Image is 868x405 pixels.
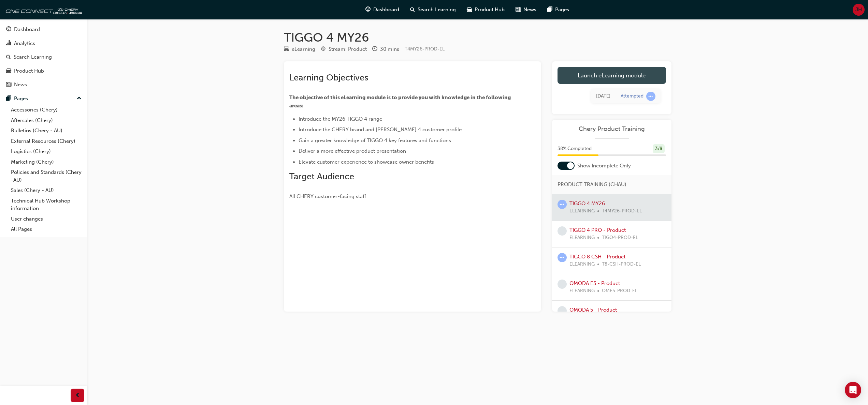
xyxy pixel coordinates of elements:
[467,5,472,14] span: car-icon
[289,94,512,109] span: The objective of this eLearning module is to provide you with knowledge in the following areas:
[3,92,84,105] button: Pages
[855,6,862,14] span: JH
[569,307,617,313] a: OMODA 5 - Product
[558,253,567,262] span: learningRecordVerb_ATTEMPT-icon
[596,92,610,100] div: Tue Aug 12 2025 08:08:27 GMT+1000 (Australian Eastern Standard Time)
[8,136,84,147] a: External Resources (Chery)
[289,171,354,182] span: Target Audience
[14,95,28,103] div: Pages
[321,45,367,54] div: Stream
[646,92,655,101] span: learningRecordVerb_ATTEMPT-icon
[558,200,567,209] span: learningRecordVerb_ATTEMPT-icon
[299,137,451,144] span: Gain a greater knowledge of TIGGO 4 key features and functions
[3,37,84,50] a: Analytics
[569,280,620,286] a: OMODA E5 - Product
[284,46,289,52] span: learningResourceType_ELEARNING-icon
[3,22,84,92] button: DashboardAnalyticsSearch LearningProduct HubNews
[8,196,84,214] a: Technical Hub Workshop information
[3,65,84,77] a: Product Hub
[523,6,536,14] span: News
[569,227,626,233] a: TIGGO 4 PRO - Product
[6,54,11,60] span: search-icon
[558,145,592,153] span: 38 % Completed
[475,6,505,14] span: Product Hub
[373,6,399,14] span: Dashboard
[558,67,666,84] a: Launch eLearning module
[8,224,84,235] a: All Pages
[542,3,575,17] a: pages-iconPages
[569,287,595,295] span: ELEARNING
[360,3,405,17] a: guage-iconDashboard
[405,46,445,52] span: Learning resource code
[284,30,671,45] h1: TIGGO 4 MY26
[853,4,865,16] button: JH
[845,382,861,398] div: Open Intercom Messenger
[653,144,665,153] div: 3 / 8
[14,40,35,47] div: Analytics
[8,125,84,136] a: Bulletins (Chery - AU)
[602,287,637,295] span: OME5-PROD-EL
[405,3,461,17] a: search-iconSearch Learning
[8,157,84,167] a: Marketing (Chery)
[461,3,510,17] a: car-iconProduct Hub
[372,45,399,54] div: Duration
[6,96,11,102] span: pages-icon
[602,234,638,242] span: TIGO4-PROD-EL
[8,185,84,196] a: Sales (Chery - AU)
[8,105,84,115] a: Accessories (Chery)
[8,115,84,126] a: Aftersales (Chery)
[8,167,84,185] a: Policies and Standards (Chery -AU)
[569,260,595,268] span: ELEARNING
[292,45,315,53] div: eLearning
[3,51,84,63] a: Search Learning
[75,391,80,400] span: prev-icon
[6,41,11,47] span: chart-icon
[558,280,567,289] span: learningRecordVerb_NONE-icon
[510,3,542,17] a: news-iconNews
[8,214,84,224] a: User changes
[284,45,315,54] div: Type
[558,181,626,189] span: PRODUCT TRAINING (CHAU)
[289,72,368,83] span: Learning Objectives
[410,5,415,14] span: search-icon
[299,159,434,165] span: Elevate customer experience to showcase owner benefits
[372,46,377,52] span: clock-icon
[602,260,641,268] span: T8-CSH-PROD-EL
[299,126,462,133] span: Introduce the CHERY brand and [PERSON_NAME] 4 customer profile
[6,27,11,33] span: guage-icon
[321,46,326,52] span: target-icon
[558,306,567,315] span: learningRecordVerb_NONE-icon
[569,234,595,242] span: ELEARNING
[3,23,84,36] a: Dashboard
[289,193,366,199] span: All CHERY customer-facing staff
[418,6,456,14] span: Search Learning
[577,162,631,170] span: Show Incomplete Only
[365,5,371,14] span: guage-icon
[77,94,82,103] span: up-icon
[14,81,27,89] div: News
[621,93,643,100] div: Attempted
[547,5,552,14] span: pages-icon
[299,148,406,154] span: Deliver a more effective product presentation
[299,116,382,122] span: Introduce the MY26 TIGGO 4 range
[558,125,666,133] a: Chery Product Training
[8,146,84,157] a: Logistics (Chery)
[380,45,399,53] div: 30 mins
[555,6,569,14] span: Pages
[3,78,84,91] a: News
[329,45,367,53] div: Stream: Product
[516,5,521,14] span: news-icon
[14,53,52,61] div: Search Learning
[6,68,11,74] span: car-icon
[14,67,44,75] div: Product Hub
[14,26,40,33] div: Dashboard
[558,226,567,236] span: learningRecordVerb_NONE-icon
[569,254,625,260] a: TIGGO 8 CSH - Product
[3,3,82,16] img: oneconnect
[6,82,11,88] span: news-icon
